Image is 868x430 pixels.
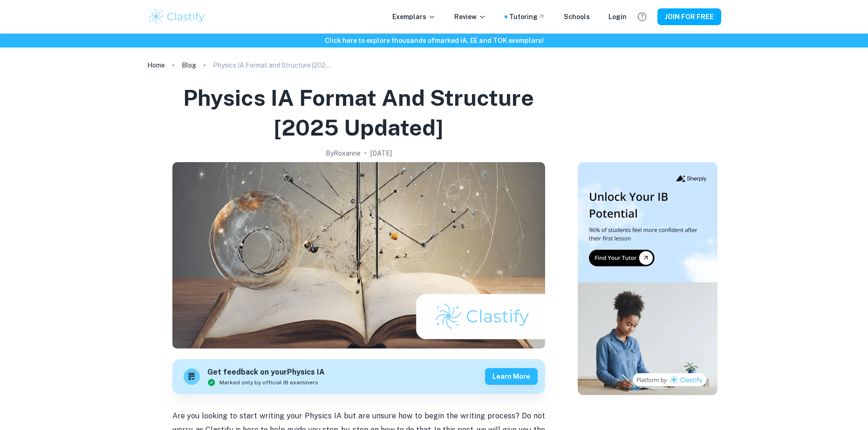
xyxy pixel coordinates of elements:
span: Marked only by official IB examiners [219,378,318,387]
img: Clastify logo [147,7,206,26]
p: Physics IA Format and Structure [2025 updated] [213,60,334,70]
a: Get feedback on yourPhysics IAMarked only by official IB examinersLearn more [172,359,545,394]
h1: Physics IA Format and Structure [2025 updated] [151,83,567,143]
button: JOIN FOR FREE [657,8,721,25]
img: Physics IA Format and Structure [2025 updated] cover image [172,162,545,348]
img: Thumbnail [578,162,718,395]
a: Login [608,12,627,22]
p: Exemplars [392,12,436,22]
p: • [364,148,367,158]
button: Learn more [485,368,538,385]
h2: [DATE] [370,148,392,158]
a: Tutoring [509,12,545,22]
a: Blog [182,59,196,72]
a: Schools [564,12,590,22]
p: Review [454,12,486,22]
h6: Click here to explore thousands of marked IA, EE and TOK exemplars ! [2,35,866,46]
h2: By Roxanne [326,148,361,158]
a: Home [147,59,165,72]
button: Help and Feedback [634,9,650,25]
h6: Get feedback on your Physics IA [207,367,325,378]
